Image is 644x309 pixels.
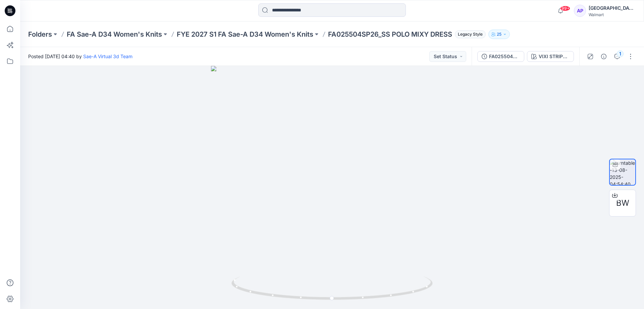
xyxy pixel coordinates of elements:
[67,30,162,39] a: FA Sae-A D34 Women's Knits
[477,51,524,62] button: FA025504SP26_SIZE SET_SS HENLEY MIDI DRESS
[489,53,520,60] div: FA025504SP26_SIZE SET_SS HENLEY MIDI DRESS
[610,159,635,185] img: turntable-13-08-2025-04:54:40
[598,51,609,62] button: Details
[28,53,132,60] span: Posted [DATE] 04:40 by
[617,50,624,57] div: 1
[28,30,52,39] a: Folders
[527,51,574,62] button: VIXI STRIPE_ CREAM 100
[612,51,623,62] button: 1
[83,53,132,59] a: Sae-A Virtual 3d Team
[589,12,636,17] div: Walmart
[560,6,570,11] span: 99+
[574,5,586,17] div: AP
[497,31,501,38] p: 25
[328,30,452,39] p: FA025504SP26_SS POLO MIXY DRESS
[455,30,486,38] span: Legacy Style
[177,30,313,39] a: FYE 2027 S1 FA Sae-A D34 Women's Knits
[452,30,486,39] button: Legacy Style
[589,4,636,12] div: [GEOGRAPHIC_DATA]
[488,30,510,39] button: 25
[539,53,570,60] div: VIXI STRIPE_ CREAM 100
[616,197,629,209] span: BW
